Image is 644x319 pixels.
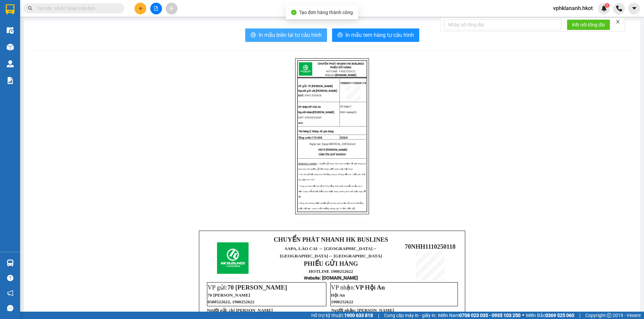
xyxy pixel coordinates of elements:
[298,105,321,108] span: VP Hội An
[299,10,353,15] span: Tạo đơn hàng thành công
[308,85,333,88] span: 70 [PERSON_NAME]
[166,3,177,14] button: aim
[330,66,351,69] strong: PHIẾU GỬI HÀNG
[353,111,357,114] span: KG
[298,94,304,97] strong: SĐT:
[7,275,13,281] span: question-circle
[548,4,598,12] span: vphklananh.hkot
[229,308,273,313] span: chị [PERSON_NAME]
[357,308,394,313] span: [PERSON_NAME]
[345,31,414,39] span: In mẫu tem hàng tự cấu hình
[208,293,250,298] span: 70 [PERSON_NAME]
[340,82,366,85] span: 70NHH1110250118
[459,313,521,318] strong: 0708 023 035 - 0935 103 250
[298,136,322,139] span: Tổng cước:
[356,284,385,291] span: VP Hội An
[309,269,353,274] strong: HOTLINE 1900252622
[217,242,249,274] img: logo
[344,313,373,318] strong: 1900 633 818
[298,185,366,198] span: • Công ty hoàn tiền thu hộ (COD) bằng hình thức chuyển khoản sau 2 đến 3 ngày kể từ thời điểm gia...
[298,130,334,133] strong: Tên hàng:
[325,74,356,77] span: Website:
[438,312,521,319] span: Miền Nam
[6,4,14,14] img: logo-vxr
[326,70,356,73] span: HOTLINE: 1900252622
[579,312,580,319] span: |
[298,111,313,114] span: Người nhận:
[37,5,116,12] input: Tìm tên, số ĐT hoặc mã đơn
[601,5,607,11] img: icon-new-feature
[7,27,14,34] img: warehouse-icon
[615,19,620,24] span: close
[605,3,609,8] sup: 1
[631,5,637,11] span: caret-down
[7,290,13,296] span: notification
[298,162,317,165] strong: [PERSON_NAME]
[298,89,311,92] span: Người gửi:
[280,246,382,258] span: SAPA, LÀO CAI ↔ [GEOGRAPHIC_DATA]
[340,136,348,139] span: COD:
[522,314,524,317] span: ⚪️
[331,293,345,298] span: Hội An
[331,284,385,291] span: VP nhận:
[337,32,343,38] span: printer
[312,136,322,139] span: 170.000
[335,74,356,77] strong: [DOMAIN_NAME]
[280,246,382,258] span: ↔ [GEOGRAPHIC_DATA]
[332,28,419,42] button: printerIn mẫu tem hàng tự cấu hình
[331,299,354,304] span: 1900252622
[616,5,622,11] img: phone-icon
[350,105,352,108] span: 2
[7,77,14,84] img: solution-icon
[340,111,353,114] span: Khối lượng
[304,275,358,281] strong: : [DOMAIN_NAME]
[298,111,334,114] span: [PERSON_NAME]
[274,236,388,243] strong: CHUYỂN PHÁT NHANH HK BUSLINES
[227,284,287,291] span: 70 [PERSON_NAME]
[311,312,373,319] span: Hỗ trợ kỹ thuật:
[298,116,322,119] span: SĐT: 0963693689
[526,312,574,319] span: Miền Bắc
[298,105,309,108] span: VP nhận:
[304,260,358,267] strong: PHIẾU GỬI HÀNG
[7,305,13,311] span: message
[251,32,256,38] span: printer
[318,62,364,65] strong: CHUYỂN PHÁT NHANH HK BUSLINES
[208,284,287,291] span: VP gửi:
[567,19,610,30] button: Kết nối tổng đài
[208,299,255,304] span: 0588522622, 1900252622
[298,173,365,181] span: • Sau 48 giờ nếu hàng hóa hư hỏng công ty không đền bù, Cước phí chưa bao gồm 8% VAT.
[545,313,574,318] strong: 0369 525 060
[298,122,303,125] span: Đ/c:
[346,136,348,139] span: 0
[444,19,561,30] input: Nhập số tổng đài
[154,6,158,11] span: file-add
[138,6,143,11] span: plus
[384,312,436,319] span: Cung cấp máy in - giấy in:
[135,3,146,14] button: plus
[319,153,346,156] span: CẢM ƠN QUÝ KHÁCH!
[606,3,608,8] span: 1
[310,143,355,146] span: Ngày tạo: [ngay-[MEDICAL_DATA]-don]
[245,28,327,42] button: printerIn mẫu biên lai tự cấu hình
[340,105,352,108] span: Số kiện:
[310,130,334,133] span: 2 thùng đồ gia dụng
[150,3,162,14] button: file-add
[7,44,14,51] img: warehouse-icon
[305,94,322,97] span: 0961395428
[298,162,366,170] span: : • Người gửi hàng chịu trách nhiệm về mọi thông tin khai báo trên phiếu gửi đơn hàng trước pháp ...
[331,308,356,313] strong: Người nhận:
[405,243,455,250] span: 70NHH1110250118
[572,21,605,28] span: Kết nối tổng đài
[7,259,14,266] img: warehouse-icon
[169,6,174,11] span: aim
[378,312,379,319] span: |
[328,253,382,258] span: ↔ [GEOGRAPHIC_DATA]
[628,3,640,14] button: caret-down
[291,10,297,15] span: check-circle
[304,275,320,281] span: Website
[298,85,307,88] span: VP gửi:
[318,148,347,151] span: HK70 [PERSON_NAME]
[28,6,33,11] span: search
[298,202,363,210] span: • Hàng hóa không được người gửi kê khai giá trị đầy đủ mà bị hư hỏng hoặc thất lạc, công ty bồi t...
